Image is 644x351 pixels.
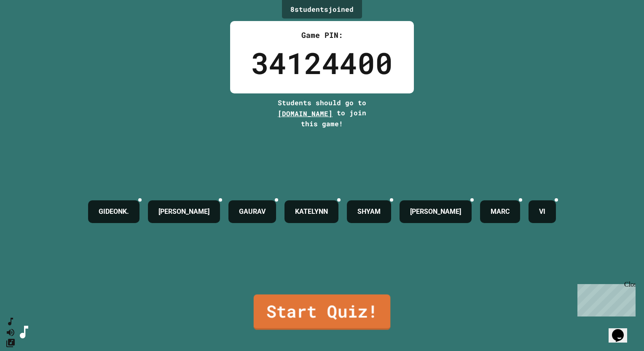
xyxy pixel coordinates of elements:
h4: [PERSON_NAME] [410,207,461,217]
iframe: chat widget [609,317,636,343]
a: Start Quiz! [254,295,390,330]
iframe: chat widget [574,281,636,316]
div: Students should go to to join this game! [269,98,375,129]
div: Chat with us now!Close [3,3,58,53]
h4: GIDEONK. [99,207,129,217]
button: SpeedDial basic example [5,316,16,327]
h4: VI [539,207,545,217]
h4: GAURAV [239,207,266,217]
h4: SHYAM [357,207,381,217]
h4: [PERSON_NAME] [158,207,209,217]
button: Change Music [5,338,16,348]
span: [DOMAIN_NAME] [278,109,333,118]
div: 34124400 [251,41,393,85]
button: Mute music [5,327,16,338]
h4: KATELYNN [295,207,328,217]
div: Game PIN: [251,29,393,41]
h4: MARC [491,207,510,217]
